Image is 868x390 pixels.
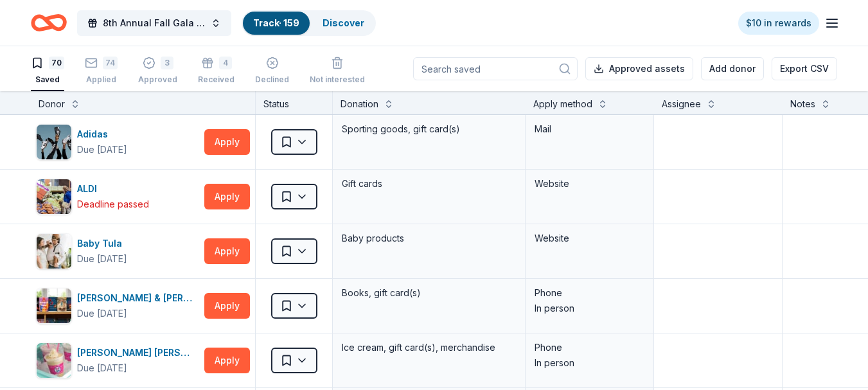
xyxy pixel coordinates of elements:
div: Deadline passed [77,197,149,212]
div: 4 [219,57,232,69]
div: Declined [255,75,289,85]
button: Image for Baby TulaBaby TulaDue [DATE] [36,233,199,269]
input: Search saved [413,57,578,80]
div: Status [256,91,333,114]
button: Apply [204,129,250,155]
div: Due [DATE] [77,360,127,376]
div: Due [DATE] [77,306,127,321]
div: Phone [535,340,644,355]
img: Image for Baby Tula [37,234,71,269]
div: Adidas [77,127,127,142]
span: 8th Annual Fall Gala Fundraiser [103,15,206,31]
button: Image for Baskin Robbins[PERSON_NAME] [PERSON_NAME]Due [DATE] [36,342,199,378]
img: Image for Adidas [37,125,71,159]
div: Due [DATE] [77,142,127,157]
button: Track· 159Discover [242,10,376,36]
div: Gift cards [341,175,517,193]
div: Baby products [341,229,517,247]
button: Apply [204,348,250,373]
div: [PERSON_NAME] & [PERSON_NAME] [77,290,199,306]
div: Approved [138,75,177,85]
img: Image for ALDI [37,179,71,214]
button: 70Saved [31,51,64,91]
button: Apply [204,238,250,264]
a: Discover [323,17,364,28]
button: Declined [255,51,289,91]
div: ALDI [77,181,149,197]
button: Image for AdidasAdidasDue [DATE] [36,124,199,160]
div: Apply method [533,96,592,112]
button: Approved assets [585,57,693,80]
div: Baby Tula [77,236,127,251]
div: Donation [341,96,378,112]
a: Home [31,8,67,38]
div: Website [535,176,644,191]
div: Books, gift card(s) [341,284,517,302]
div: In person [535,355,644,371]
div: Donor [39,96,65,112]
a: Track· 159 [253,17,299,28]
img: Image for Barnes & Noble [37,288,71,323]
div: Saved [31,75,64,85]
div: 3 [161,57,173,69]
div: Phone [535,285,644,301]
div: Applied [85,75,118,85]
div: Sporting goods, gift card(s) [341,120,517,138]
button: Image for Barnes & Noble[PERSON_NAME] & [PERSON_NAME]Due [DATE] [36,288,199,324]
button: 8th Annual Fall Gala Fundraiser [77,10,231,36]
div: Notes [790,96,815,112]
a: $10 in rewards [738,12,819,35]
div: Mail [535,121,644,137]
button: 3Approved [138,51,177,91]
div: Due [DATE] [77,251,127,267]
div: 70 [49,57,64,69]
img: Image for Baskin Robbins [37,343,71,378]
div: Ice cream, gift card(s), merchandise [341,339,517,357]
button: Image for ALDI ALDIDeadline passed [36,179,199,215]
button: 74Applied [85,51,118,91]
div: 74 [103,57,118,69]
button: Apply [204,293,250,319]
div: Not interested [310,75,365,85]
div: Received [198,75,235,85]
div: Website [535,231,644,246]
div: Assignee [662,96,701,112]
button: Apply [204,184,250,209]
button: Add donor [701,57,764,80]
button: Export CSV [772,57,837,80]
button: 4Received [198,51,235,91]
div: In person [535,301,644,316]
div: [PERSON_NAME] [PERSON_NAME] [77,345,199,360]
button: Not interested [310,51,365,91]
